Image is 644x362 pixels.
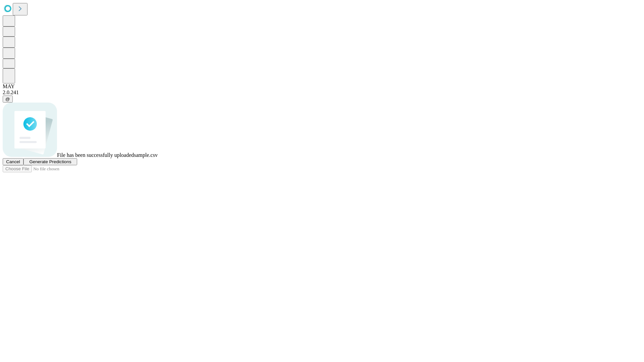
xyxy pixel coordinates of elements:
span: Cancel [6,159,20,164]
button: @ [3,96,13,103]
span: Generate Predictions [29,159,71,164]
span: @ [5,97,10,102]
button: Cancel [3,158,23,165]
span: File has been successfully uploaded [57,152,134,158]
div: 2.0.241 [3,89,641,96]
button: Generate Predictions [23,158,77,165]
span: sample.csv [134,152,158,158]
div: MAY [3,83,641,89]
